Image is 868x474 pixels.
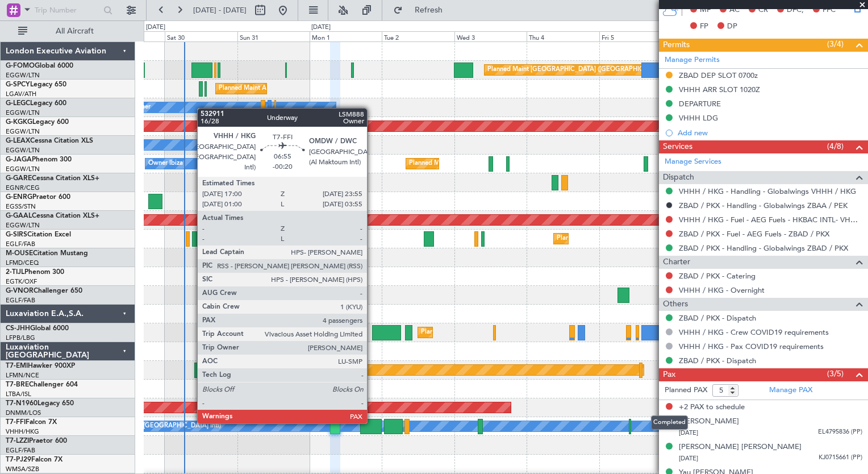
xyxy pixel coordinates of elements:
a: Manage Services [665,156,721,168]
div: [DATE] [146,23,165,32]
a: G-KGKGLegacy 600 [6,119,69,126]
span: FFC [823,5,836,16]
div: Planned Maint [GEOGRAPHIC_DATA] ([GEOGRAPHIC_DATA]) [421,324,600,341]
button: All Aircraft [12,22,123,40]
span: T7-FFI [6,419,26,426]
a: G-VNORChallenger 650 [6,288,82,294]
a: ZBAD / PKX - Handling - Globalwings ZBAD / PKX [679,243,848,253]
a: ZBAD / PKX - Handling - Globalwings ZBAA / PEK [679,201,848,210]
a: LFMN/NCE [6,371,39,380]
div: Fri 5 [599,31,671,41]
div: [PERSON_NAME] [679,416,739,427]
a: VHHH / HKG - Pax COVID19 requirements [679,342,824,351]
a: ZBAD / PKX - Catering [679,271,756,281]
span: Services [663,140,692,153]
span: T7-PJ29 [6,456,31,463]
span: M-OUSE [6,250,33,257]
span: T7-BRE [6,381,29,388]
span: G-SPCY [6,81,30,88]
span: CS-JHH [6,325,30,332]
span: Charter [663,256,690,269]
a: EGLF/FAB [6,296,35,305]
a: VHHH / HKG - Overnight [679,285,765,295]
a: VHHH / HKG - Fuel - AEG Fuels - HKBAC INTL- VHHH / HKG [679,215,862,224]
a: EGNR/CEG [6,184,40,192]
button: Refresh [388,1,456,19]
span: DP [727,21,737,32]
a: VHHH / HKG - Handling - Globalwings VHHH / HKG [679,186,856,196]
div: Planned Maint [GEOGRAPHIC_DATA] ([GEOGRAPHIC_DATA]) [557,230,736,247]
span: 2-TIJL [6,269,24,276]
a: EGGW/LTN [6,165,40,173]
div: Add new [678,128,862,138]
span: AC [729,5,740,16]
a: G-GARECessna Citation XLS+ [6,175,99,182]
a: ZBAD / PKX - Dispatch [679,313,756,323]
span: Dispatch [663,171,694,184]
span: FP [700,21,708,32]
a: T7-BREChallenger 604 [6,381,78,388]
a: ZBAD / PKX - Fuel - AEG Fuels - ZBAD / PKX [679,229,829,239]
a: LFMD/CEQ [6,259,39,267]
span: G-LEGC [6,100,30,107]
span: G-GAAL [6,213,32,219]
a: T7-FFIFalcon 7X [6,419,57,426]
a: T7-EMIHawker 900XP [6,363,75,369]
span: CR [758,5,768,16]
div: DEPARTURE [679,99,721,109]
div: ZBAD DEP SLOT 0700z [679,70,758,80]
div: VHHH LDG [679,113,718,123]
span: G-KGKG [6,119,32,126]
span: G-FOMO [6,63,35,69]
a: VHHH / HKG - Crew COVID19 requirements [679,327,829,337]
a: G-SIRSCitation Excel [6,231,71,238]
span: T7-N1960 [6,400,37,407]
div: Owner Ibiza [148,155,183,172]
a: CS-JHHGlobal 6000 [6,325,69,332]
span: (3/5) [827,368,844,380]
a: EGLF/FAB [6,240,35,248]
span: [DATE] - [DATE] [193,5,247,15]
span: Permits [663,39,690,52]
a: T7-LZZIPraetor 600 [6,438,67,444]
input: Trip Number [35,2,100,19]
span: (3/4) [827,38,844,50]
a: T7-N1960Legacy 650 [6,400,74,407]
span: (4/8) [827,140,844,152]
span: MF [700,5,711,16]
a: DNMM/LOS [6,409,41,417]
div: Sat 30 [165,31,237,41]
a: 2-TIJLPhenom 300 [6,269,64,276]
span: T7-EMI [6,363,28,369]
a: Manage Permits [665,55,720,66]
a: VHHH/HKG [6,427,39,436]
a: EGGW/LTN [6,71,40,80]
a: T7-PJ29Falcon 7X [6,456,62,463]
div: Planned Maint [GEOGRAPHIC_DATA] ([GEOGRAPHIC_DATA]) [409,155,588,172]
a: LFPB/LBG [6,334,35,342]
span: +2 PAX to schedule [679,402,745,413]
div: Tue 2 [382,31,454,41]
a: G-FOMOGlobal 6000 [6,63,73,69]
a: ZBAD / PKX - Dispatch [679,356,756,365]
a: EGTK/OXF [6,277,37,286]
span: T7-LZZI [6,438,29,444]
span: G-VNOR [6,288,34,294]
a: G-LEGCLegacy 600 [6,100,66,107]
div: Planned Maint Athens ([PERSON_NAME] Intl) [219,80,349,97]
a: LGAV/ATH [6,90,36,98]
a: WMSA/SZB [6,465,39,473]
div: [PERSON_NAME] [PERSON_NAME] [679,442,802,453]
div: Mon 1 [310,31,382,41]
span: G-SIRS [6,231,27,238]
span: G-GARE [6,175,32,182]
a: EGGW/LTN [6,221,40,230]
a: Manage PAX [769,385,812,396]
div: VHHH ARR SLOT 1020Z [679,85,760,94]
div: Planned Maint [GEOGRAPHIC_DATA] [207,361,316,379]
label: Planned PAX [665,385,707,396]
a: EGGW/LTN [6,109,40,117]
span: Others [663,298,688,311]
div: Planned Maint [GEOGRAPHIC_DATA] ([GEOGRAPHIC_DATA]) [487,61,666,78]
a: EGLF/FAB [6,446,35,455]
